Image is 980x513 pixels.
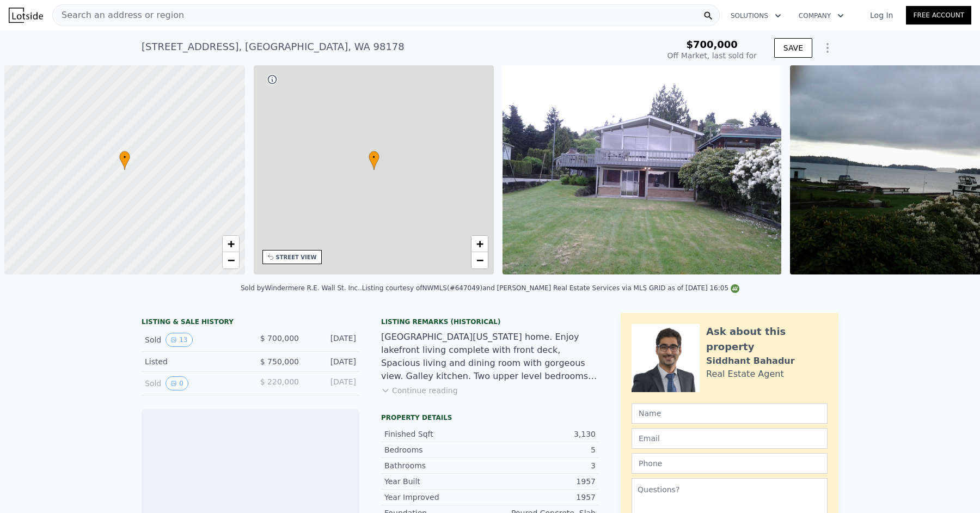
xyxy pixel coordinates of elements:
[381,413,599,422] div: Property details
[369,152,379,162] span: •
[308,376,356,390] div: [DATE]
[308,333,356,347] div: [DATE]
[632,428,828,449] input: Email
[706,324,828,355] div: Ask about this property
[308,356,356,367] div: [DATE]
[260,357,299,366] span: $ 750,000
[369,151,379,170] div: •
[490,444,596,455] div: 5
[632,403,828,424] input: Name
[276,253,317,261] div: STREET VIEW
[490,460,596,471] div: 3
[476,253,483,267] span: −
[119,152,130,162] span: •
[906,6,971,25] a: Free Account
[722,6,790,26] button: Solutions
[667,50,757,61] div: Off Market, last sold for
[384,429,490,439] div: Finished Sqft
[384,444,490,455] div: Bedrooms
[362,284,739,292] div: Listing courtesy of NWMLS (#647049) and [PERSON_NAME] Real Estate Services via MLS GRID as of [DA...
[227,237,234,251] span: +
[381,385,458,396] button: Continue reading
[632,453,828,474] input: Phone
[241,284,362,292] div: Sold by Windermere R.E. Wall St. Inc. .
[223,236,239,252] a: Zoom in
[731,284,739,293] img: NWMLS Logo
[142,317,359,328] div: LISTING & SALE HISTORY
[145,333,242,347] div: Sold
[706,355,795,368] div: Siddhant Bahadur
[145,376,242,390] div: Sold
[260,377,299,386] span: $ 220,000
[384,492,490,503] div: Year Improved
[9,8,43,23] img: Lotside
[384,476,490,487] div: Year Built
[490,429,596,439] div: 3,130
[381,331,599,383] div: [GEOGRAPHIC_DATA][US_STATE] home. Enjoy lakefront living complete with front deck, Spacious livin...
[686,39,738,50] span: $700,000
[381,317,599,326] div: Listing Remarks (Historical)
[503,65,781,274] img: Sale: 119716079 Parcel: 97561814
[384,460,490,471] div: Bathrooms
[774,38,812,58] button: SAVE
[471,252,488,268] a: Zoom out
[471,236,488,252] a: Zoom in
[490,476,596,487] div: 1957
[166,376,188,390] button: View historical data
[53,9,184,22] span: Search an address or region
[145,356,242,367] div: Listed
[166,333,192,347] button: View historical data
[223,252,239,268] a: Zoom out
[119,151,130,170] div: •
[857,10,906,21] a: Log In
[706,368,784,381] div: Real Estate Agent
[142,39,405,54] div: [STREET_ADDRESS] , [GEOGRAPHIC_DATA] , WA 98178
[227,253,234,267] span: −
[790,6,853,26] button: Company
[490,492,596,503] div: 1957
[817,37,838,59] button: Show Options
[476,237,483,251] span: +
[260,334,299,343] span: $ 700,000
